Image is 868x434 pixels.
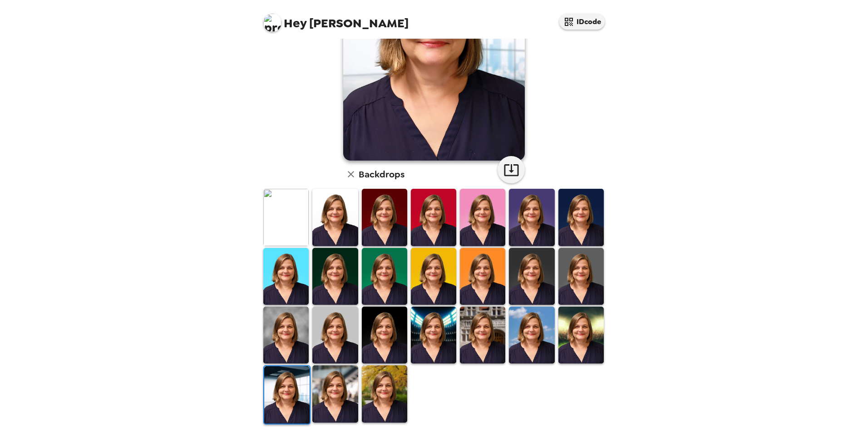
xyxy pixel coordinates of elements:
h6: Backdrops [359,167,404,182]
button: IDcode [559,14,605,30]
img: Original [263,189,309,246]
span: Hey [284,15,306,31]
span: [PERSON_NAME] [263,9,409,30]
img: profile pic [263,14,281,32]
